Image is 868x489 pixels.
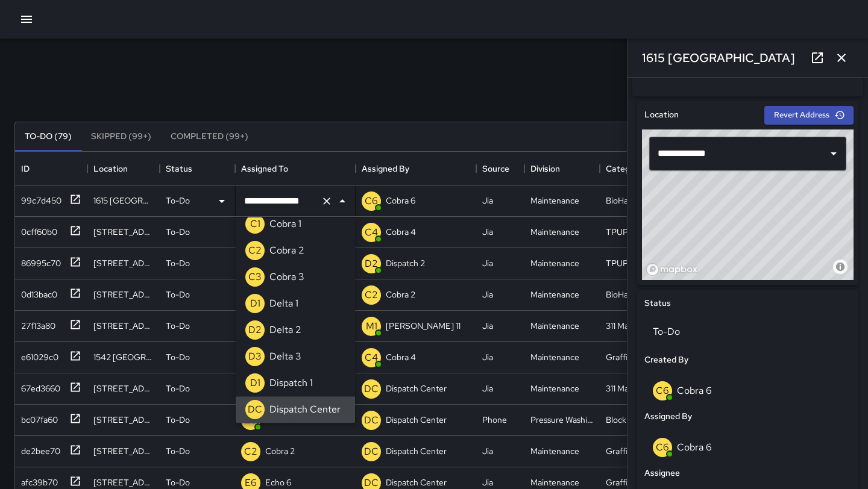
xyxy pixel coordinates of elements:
p: To-Do [166,320,190,332]
div: Status [160,152,235,185]
p: To-Do [166,257,190,269]
p: Cobra 2 [265,445,295,457]
div: Jia [482,445,493,457]
p: Dispatch Center [269,403,341,417]
div: 86995c70 [16,252,61,269]
div: afc39b70 [16,472,58,488]
p: C4 [365,225,378,240]
button: Completed (99+) [161,122,258,151]
p: Cobra 3 [269,270,304,285]
div: 401 9th Street [93,445,154,457]
div: e61029c0 [16,346,58,363]
div: Jia [482,476,493,488]
p: Cobra 6 [386,195,415,207]
div: TPUP Service Requested [606,226,669,238]
div: Source [476,152,524,185]
p: Delta 3 [269,350,301,364]
p: Cobra 1 [269,217,301,232]
div: 0d13bac0 [16,284,57,301]
p: Dispatch Center [386,414,447,426]
p: D2 [248,323,262,338]
div: Maintenance [530,226,579,238]
p: D1 [250,297,260,311]
p: C3 [248,270,262,285]
p: D2 [365,257,378,271]
p: Cobra 2 [386,288,415,301]
p: C2 [244,444,257,459]
button: Clear [318,193,335,210]
p: To-Do [166,351,190,363]
p: Delta 2 [269,323,301,338]
div: Source [482,152,509,185]
div: Graffiti Abated Large [606,476,669,488]
button: To-Do (79) [15,122,81,151]
p: DC [364,413,379,428]
p: C6 [365,194,378,208]
div: 824 Franklin Street [93,257,154,269]
p: Dispatch Center [386,445,447,457]
div: Maintenance [530,445,579,457]
div: Pressure Washing [530,414,594,426]
p: C1 [250,217,260,232]
div: Maintenance [530,257,579,269]
p: [PERSON_NAME] 11 [386,320,461,332]
button: Skipped (99+) [81,122,161,151]
p: D3 [248,350,262,364]
div: Jia [482,226,493,238]
p: To-Do [166,226,190,238]
div: 1900 Telegraph Avenue [93,288,154,301]
p: To-Do [166,195,190,207]
p: DC [364,382,379,396]
div: Assigned By [362,152,409,185]
div: Assigned To [235,152,356,185]
div: TPUP Service Requested [606,257,669,269]
p: DC [364,444,379,459]
p: DC [248,403,262,417]
button: Close [334,193,351,210]
div: 311 Maintenance Related Issue Reported [606,382,669,394]
div: Maintenance [530,288,579,301]
div: 901 Franklin Street [93,226,154,238]
div: 1615 Broadway [93,195,154,207]
p: Dispatch Center [386,382,447,394]
div: Jia [482,195,493,207]
p: Cobra 2 [269,244,304,258]
div: Division [524,152,600,185]
div: Jia [482,382,493,394]
div: BioHazard Removed [606,195,669,207]
div: 99c7d450 [16,190,61,207]
div: Jia [482,288,493,301]
p: C2 [365,288,378,302]
div: Maintenance [530,320,579,332]
p: Dispatch 2 [386,257,425,269]
p: D1 [250,376,260,391]
div: 0cff60b0 [16,221,57,238]
div: 265 27th Street [93,320,154,332]
div: Maintenance [530,382,579,394]
div: Assigned To [241,152,288,185]
p: Cobra 4 [386,226,416,238]
div: Maintenance [530,476,579,488]
div: 320 23rd Street [93,382,154,394]
p: Delta 1 [269,297,298,311]
div: 1212 Broadway [93,414,154,426]
div: ID [21,152,30,185]
div: 27f13a80 [16,315,55,332]
p: Cobra 4 [386,351,416,363]
p: Dispatch 1 [269,376,313,391]
div: ID [15,152,87,185]
div: Division [530,152,560,185]
div: Assigned By [356,152,476,185]
p: C4 [365,350,378,365]
div: 311 Maintenance Related Issue Reported [606,320,669,332]
div: BioHazard Removed [606,288,669,301]
p: M1 [366,319,377,334]
div: Category [606,152,642,185]
p: To-Do [166,288,190,301]
div: Jia [482,320,493,332]
p: To-Do [166,382,190,394]
p: To-Do [166,414,190,426]
div: Status [166,152,192,185]
p: Echo 6 [265,476,291,488]
p: Dispatch Center [386,476,447,488]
